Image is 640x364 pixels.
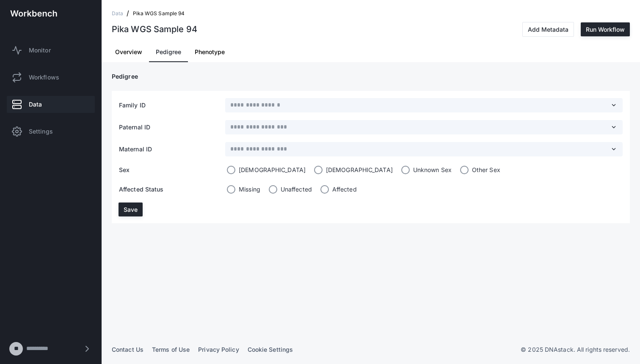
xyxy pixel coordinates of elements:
[152,346,190,353] a: Terms of Use
[324,166,393,174] label: [DEMOGRAPHIC_DATA]
[248,346,293,353] a: Cookie Settings
[124,206,138,213] div: Save
[119,203,143,216] button: Save
[610,101,618,109] span: expand_more
[7,123,95,140] a: Settings
[7,42,95,59] a: Monitor
[112,25,197,34] div: Pika WGS Sample 94
[127,9,129,18] span: /
[112,9,123,18] span: Data
[279,185,312,194] label: Unaffected
[7,96,95,113] a: Data
[586,26,625,33] div: Run Workflow
[29,100,42,109] span: Data
[195,49,225,55] span: Phenotype
[522,22,574,37] button: Add Metadata
[470,166,500,174] label: Other Sex
[237,166,306,174] label: [DEMOGRAPHIC_DATA]
[119,185,225,194] td: Affected Status
[331,185,357,194] label: Affected
[237,185,260,194] label: Missing
[610,145,618,153] span: expand_more
[115,49,142,55] span: Overview
[29,46,51,55] span: Monitor
[112,72,630,81] h3: Pedigree
[198,346,239,353] a: Privacy Policy
[112,346,143,353] a: Contact Us
[133,9,185,18] span: Pika WGS Sample 94
[119,145,225,154] td: Maternal ID
[521,345,630,354] p: © 2025 DNAstack. All rights reserved.
[411,166,452,174] label: Unknown Sex
[119,165,225,175] td: Sex
[7,69,95,86] a: Workflows
[610,123,618,131] span: expand_more
[29,127,53,136] span: Settings
[119,101,225,110] td: Family ID
[528,26,568,33] div: Add Metadata
[10,10,57,17] img: workbench-logo-white.svg
[581,22,630,36] button: Run Workflow
[119,123,225,132] td: Paternal ID
[29,73,59,82] span: Workflows
[156,49,181,55] span: Pedigree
